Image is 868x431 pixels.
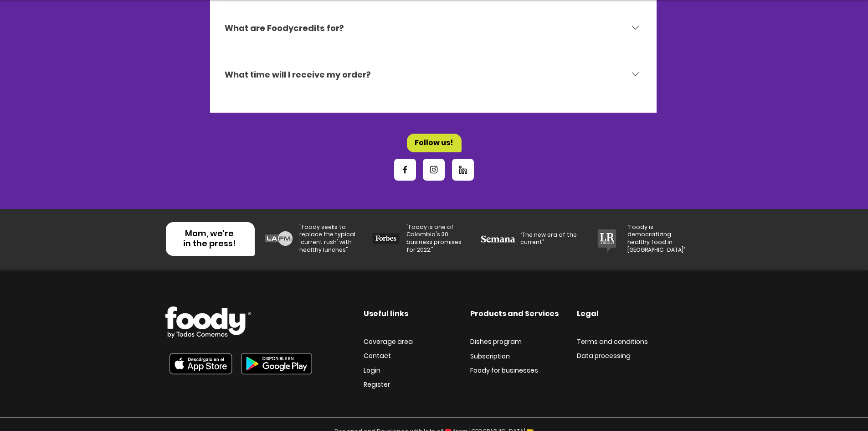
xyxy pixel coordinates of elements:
button: What time will I receive my order? [225,57,642,92]
a: Data processing [577,352,631,360]
font: What time will I receive my order? [225,69,371,80]
font: Login [364,366,380,375]
img: Foody mobile app in App Store.png [165,348,236,379]
img: forbes.png [372,231,400,246]
a: Coverage area [364,338,413,346]
a: Contact [364,352,391,360]
a: Register [364,381,390,389]
font: "Foody is one of Colombia's 30 business promises for 2022." [406,223,462,254]
font: Products and Services [470,308,559,319]
img: Logo_Foody V2.0.0 (2).png [165,306,251,338]
font: “The new era of the current” [520,231,577,246]
font: Foody for businesses [470,366,538,375]
a: Facebook [394,159,416,181]
img: lrepublica.png [593,228,621,254]
font: Data processing [577,351,631,360]
a: Foody for businesses [470,367,538,374]
font: Subscription [470,352,510,361]
font: Useful links [364,308,408,319]
img: Semana_(Colombia)_logo 1_edited.png [480,235,516,243]
font: What are Foodycredits for? [225,22,344,34]
img: lafm.png [265,231,293,246]
a: Subscription [470,353,510,360]
font: Coverage area [364,337,413,346]
font: "Foody seeks to replace the typical 'current rush' with healthy lunches" [299,223,355,254]
font: “Foody is democratizing healthy food in [GEOGRAPHIC_DATA]” [627,223,685,254]
font: Terms and conditions [577,337,648,346]
font: Contact [364,351,391,360]
font: Dishes program [470,337,522,346]
button: What are Foodycredits for? [225,10,642,46]
iframe: Messagebird Livechat Widget [815,378,859,422]
font: in the press! [183,238,236,249]
img: Foody mobile app in Play Store.png [236,348,317,379]
font: Legal [577,308,599,319]
font: Follow us! [415,137,453,148]
font: Mom, we're [185,228,234,239]
font: Register [364,380,390,389]
a: Linkedin [452,159,474,181]
a: Dishes program [470,338,522,346]
a: Instagram [423,159,445,181]
a: Login [364,367,380,374]
a: Terms and conditions [577,338,648,346]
